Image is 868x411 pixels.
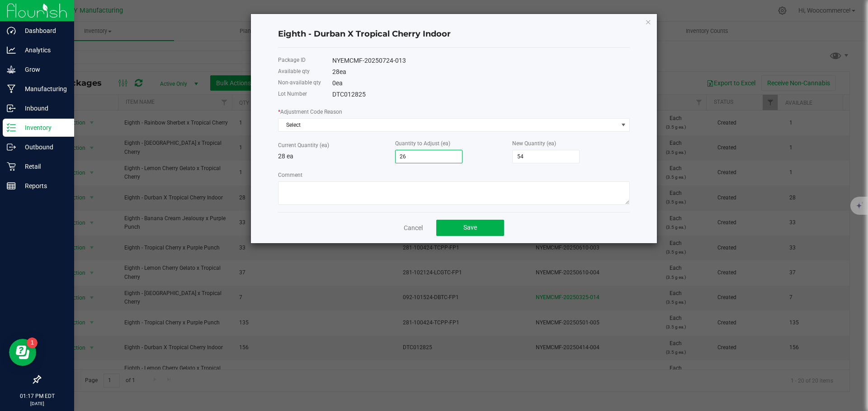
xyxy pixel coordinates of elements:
p: Grow [16,64,70,75]
iframe: Resource center unread badge [27,337,38,348]
p: Dashboard [16,25,70,36]
p: Inbound [16,103,70,114]
input: 0 [513,150,579,163]
inline-svg: Manufacturing [7,84,16,93]
div: 28 [332,67,630,77]
span: Select [278,119,618,131]
iframe: Resource center [9,339,36,366]
p: Inventory [16,122,70,133]
div: NYEMCMF-20250724-013 [332,56,630,65]
p: Retail [16,161,70,172]
inline-svg: Analytics [7,46,16,55]
label: Comment [278,171,302,179]
h4: Eighth - Durban X Tropical Cherry Indoor [278,28,630,40]
inline-svg: Inventory [7,123,16,132]
p: 01:17 PM EDT [4,392,70,400]
p: Reports [16,180,70,191]
label: Current Quantity (ea) [278,141,329,149]
label: Lot Number [278,90,307,98]
p: 28 ea [278,152,395,161]
inline-svg: Grow [7,65,16,74]
label: Non-available qty [278,79,321,87]
inline-svg: Inbound [7,104,16,113]
div: DTC012825 [332,90,630,99]
input: 0 [396,150,462,163]
span: ea [336,79,343,87]
p: [DATE] [4,400,70,407]
inline-svg: Reports [7,181,16,190]
label: Quantity to Adjust (ea) [395,139,450,148]
label: Package ID [278,56,306,64]
div: 0 [332,79,630,88]
a: Cancel [404,223,423,232]
inline-svg: Retail [7,162,16,171]
p: Manufacturing [16,83,70,94]
span: Save [463,224,477,231]
span: ea [340,68,346,75]
inline-svg: Dashboard [7,26,16,35]
label: Available qty [278,67,310,75]
label: New Quantity (ea) [512,139,556,148]
button: Save [436,220,504,236]
label: Adjustment Code Reason [278,108,342,116]
p: Analytics [16,45,70,55]
p: Outbound [16,142,70,152]
inline-svg: Outbound [7,143,16,152]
